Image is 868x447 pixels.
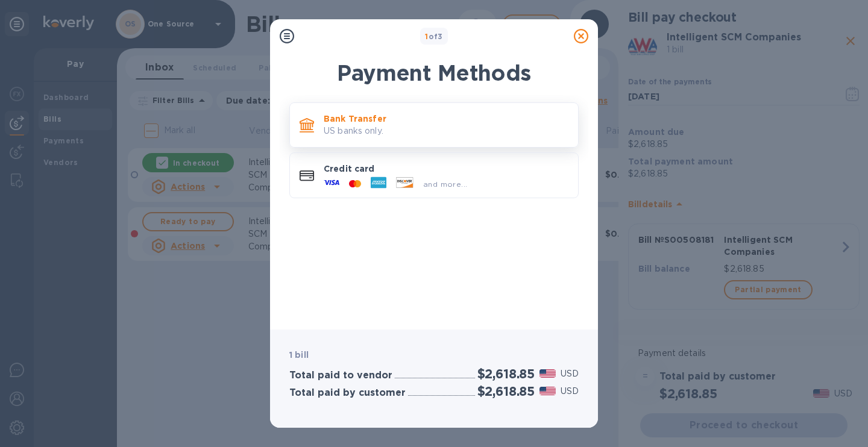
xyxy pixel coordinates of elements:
img: USD [539,387,556,395]
span: and more... [423,180,467,189]
p: USD [561,385,579,398]
p: Bank Transfer [324,113,568,125]
h2: $2,618.85 [477,366,535,381]
p: USD [561,367,579,380]
span: 1 [425,32,428,41]
h2: $2,618.85 [477,384,535,399]
p: Credit card [324,163,568,175]
img: USD [539,369,556,378]
b: of 3 [425,32,443,41]
h3: Total paid to vendor [289,370,392,381]
b: 1 bill [289,350,309,360]
h3: Total paid by customer [289,387,406,399]
p: US banks only. [324,125,568,137]
h1: Payment Methods [289,60,579,86]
